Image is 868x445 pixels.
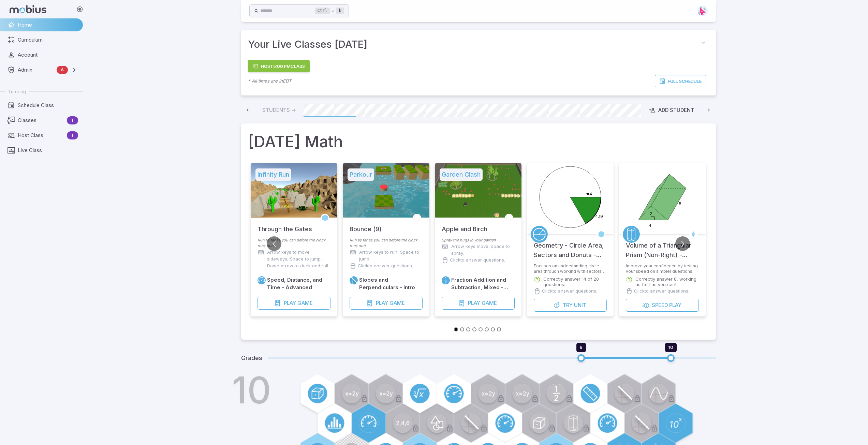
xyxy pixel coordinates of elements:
[442,237,515,243] p: Spray the bugs in your garden
[586,191,592,196] text: r=4
[267,276,330,291] h6: Speed, Distance, and Time - Advanced
[466,327,470,331] button: Go to slide 3
[542,288,597,295] p: Click to answer questions.
[634,288,689,295] p: Click to answer questions.
[358,263,413,269] p: Click to answer questions.
[67,117,78,124] span: T
[626,299,699,312] button: SpeedPlay
[697,37,709,48] button: collapse
[479,327,483,331] button: Go to slide 5
[650,211,652,216] text: 2
[258,276,266,284] a: Speed/Distance/Time
[481,299,497,307] span: Game
[454,327,458,331] button: Go to slide 1
[623,226,640,243] a: Geometry 3D
[635,276,699,287] p: Correctly answer 8, working as fast as you can!
[18,147,78,154] span: Live Class
[679,201,681,206] text: 5
[8,88,26,94] span: Tutoring
[18,21,78,29] span: Home
[669,301,681,309] span: Play
[258,237,330,249] p: Run as far as you can before the clock runs out!
[574,301,586,309] span: Unit
[255,168,291,181] h5: Infinity Run
[534,299,607,312] button: TryUnit
[376,299,388,307] span: Play
[267,249,330,269] p: Arrow keys to move sideways, Space to jump, Down arrow to duck and roll.
[655,75,706,87] a: Full Schedule
[531,226,548,243] a: Circles
[460,327,464,331] button: Go to slide 2
[248,60,310,72] a: Host5:00 PMClass
[232,372,271,409] h1: 10
[18,102,78,109] span: Schedule Class
[626,263,699,273] p: Improve your confidence by testing your speed on simpler questions.
[18,66,54,74] span: Admin
[297,299,312,307] span: Game
[442,297,515,310] button: PlayGame
[562,301,572,309] span: Try
[451,243,515,257] p: Arrow keys move, space to spray.
[472,327,476,331] button: Go to slide 4
[18,117,64,124] span: Classes
[350,297,423,310] button: PlayGame
[359,249,423,263] p: Arrow keys to run, Space to jump.
[350,218,382,234] h5: Bounce (9)
[241,353,262,363] h5: Grades
[57,66,68,73] span: A
[580,344,583,350] span: 8
[248,37,697,52] span: Your Live Classes [DATE]
[543,276,607,287] p: Correctly answer 14 of 20 questions.
[440,168,483,181] h5: Garden Clash
[648,223,651,228] text: 4
[350,276,358,284] a: Slope/Linear Equations
[315,7,344,15] div: +
[651,301,667,309] span: Speed
[468,299,480,307] span: Play
[595,214,603,219] text: 4.19
[649,106,694,114] div: Add Student
[675,236,690,251] button: Go to next slide
[534,234,607,260] h5: Geometry - Circle Area, Sectors and Donuts - Intro
[18,51,78,59] span: Account
[491,327,495,331] button: Go to slide 7
[348,168,374,181] h5: Parkour
[450,257,505,264] p: Click to answer questions.
[258,297,330,310] button: PlayGame
[267,236,281,251] button: Go to previous slide
[534,263,607,273] p: Focuses on understanding circle area through working with sectors and donuts.
[258,218,312,234] h5: Through the Gates
[18,132,64,139] span: Host Class
[283,299,296,307] span: Play
[668,344,673,350] span: 10
[248,130,709,153] h1: [DATE] Math
[451,276,515,291] h6: Fraction Addition and Subtraction, Mixed - Advanced
[389,299,404,307] span: Game
[350,237,423,249] p: Run as far as you can before the clock runs out!
[359,276,423,291] h6: Slopes and Perpendiculars - Intro
[626,234,699,260] h5: Volume of a Triangular Prism (Non-Right) - Calculate
[442,218,487,234] h5: Apple and Birch
[67,132,78,139] span: T
[248,78,291,85] p: * All times are in EDT
[336,8,344,14] kbd: k
[442,276,450,284] a: Fractions/Decimals
[315,8,330,14] kbd: Ctrl
[497,327,501,331] button: Go to slide 8
[697,6,708,16] img: right-triangle.svg
[18,36,78,44] span: Curriculum
[485,327,489,331] button: Go to slide 6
